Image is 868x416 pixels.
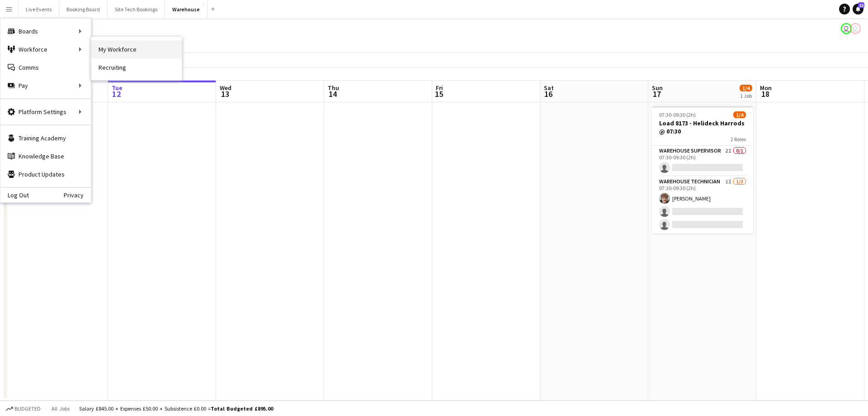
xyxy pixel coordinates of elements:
h3: Load 8173 - Helideck Harrods @ 07:30 [652,119,753,135]
button: Budgeted [5,404,42,414]
span: Thu [328,84,339,92]
span: 15 [434,89,443,99]
span: 22 [858,2,864,8]
span: 2 Roles [731,136,746,143]
button: Booking Board [59,0,108,18]
button: Site Tech Bookings [108,0,165,18]
a: Training Academy [0,129,91,147]
span: 1/4 [740,85,752,91]
span: 17 [651,89,663,99]
a: My Workforce [91,40,182,58]
app-card-role: Warehouse Supervisor2I0/107:30-09:30 (2h) [652,146,753,177]
a: Comms [0,58,91,77]
button: Warehouse [165,0,208,18]
app-card-role: Warehouse Technician1I1/307:30-09:30 (2h)[PERSON_NAME] [652,177,753,234]
a: Log Out [0,191,29,199]
span: 16 [542,89,554,99]
div: Salary £845.00 + Expenses £50.00 + Subsistence £0.00 = [79,405,273,412]
button: Live Events [19,0,59,18]
span: Tue [112,84,123,92]
span: Wed [220,84,231,92]
span: Sat [544,84,554,92]
span: 12 [110,89,123,99]
span: 18 [759,89,772,99]
div: Pay [0,77,91,95]
span: 14 [326,89,339,99]
a: Privacy [64,191,91,199]
span: Mon [760,84,772,92]
span: All jobs [50,405,71,412]
a: 22 [853,4,863,14]
app-user-avatar: Ollie Rolfe [850,23,861,34]
div: Workforce [0,40,91,58]
span: Budgeted [14,406,41,412]
span: 07:30-09:30 (2h) [659,111,696,118]
span: Total Budgeted £895.00 [211,405,273,412]
div: Boards [0,22,91,40]
div: Platform Settings [0,103,91,121]
div: 1 Job [740,92,752,99]
app-user-avatar: Ollie Rolfe [841,23,852,34]
span: 1/4 [733,111,746,118]
span: 13 [218,89,231,99]
a: Product Updates [0,165,91,183]
span: Sun [652,84,663,92]
app-job-card: 07:30-09:30 (2h)1/4Load 8173 - Helideck Harrods @ 07:302 RolesWarehouse Supervisor2I0/107:30-09:3... [652,106,753,234]
a: Knowledge Base [0,147,91,165]
a: Recruiting [91,58,182,77]
span: Fri [436,84,443,92]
